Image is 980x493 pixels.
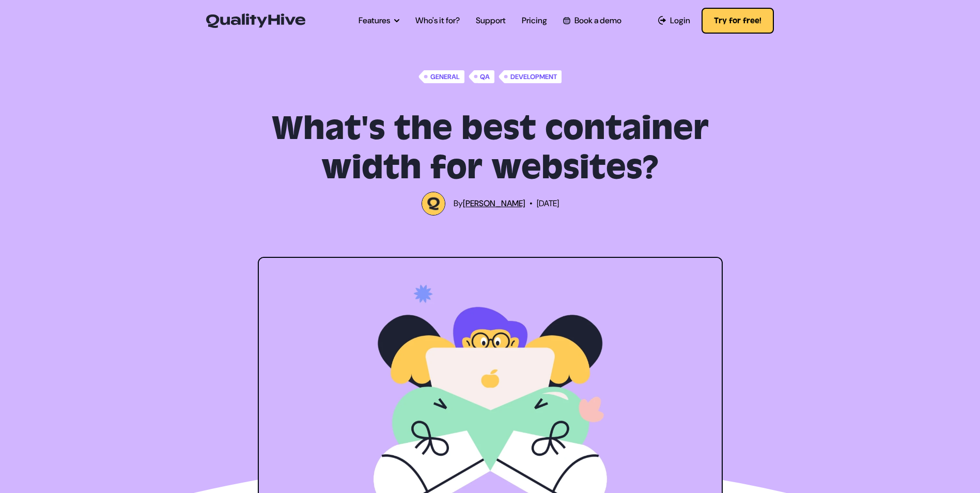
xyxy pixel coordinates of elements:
img: QualityHive - Bug Tracking Tool [206,13,305,28]
a: Who's it for? [415,14,460,27]
span: Development [508,70,562,83]
h1: What's the best container width for websites? [251,109,730,188]
a: Support [476,14,506,27]
span: [DATE] [537,197,559,210]
a: Pricing [522,14,547,27]
img: QualityHive Logo [422,192,445,215]
a: QA [469,70,494,83]
span: By [454,197,525,210]
span: General [428,70,464,83]
img: Book a QualityHive Demo [563,17,570,24]
a: Book a demo [563,14,621,27]
a: Development [499,70,561,83]
a: General [418,70,464,83]
a: Login [658,14,691,27]
a: [PERSON_NAME] [463,198,525,209]
a: Features [359,14,399,27]
span: Login [670,14,690,27]
span: • [530,197,533,210]
button: Try for free! [702,8,774,34]
span: QA [478,70,494,83]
